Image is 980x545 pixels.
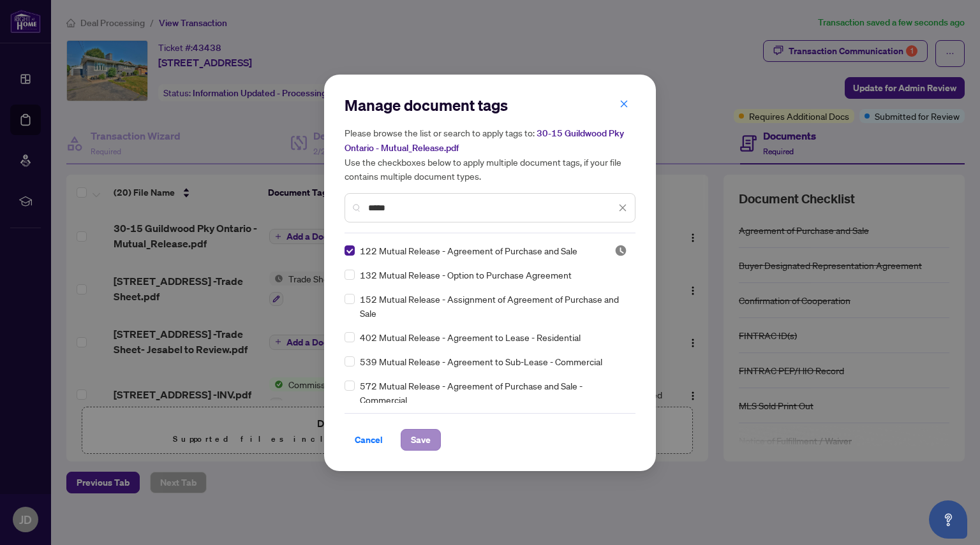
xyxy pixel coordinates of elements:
[929,500,967,539] button: Open asap
[411,430,431,450] span: Save
[618,203,627,212] span: close
[360,243,577,258] span: 122 Mutual Release - Agreement of Purchase and Sale
[355,430,383,450] span: Cancel
[360,330,581,344] span: 402 Mutual Release - Agreement to Lease - Residential
[360,292,628,320] span: 152 Mutual Release - Assignment of Agreement of Purchase and Sale
[345,126,635,183] h5: Please browse the list or search to apply tags to: Use the checkboxes below to apply multiple doc...
[360,268,572,282] span: 132 Mutual Release - Option to Purchase Agreement
[345,95,635,115] h2: Manage document tags
[360,379,628,407] span: 572 Mutual Release - Agreement of Purchase and Sale - Commercial
[620,99,628,108] span: close
[614,244,627,257] img: status
[614,244,627,257] span: Pending Review
[401,429,441,451] button: Save
[345,429,393,451] button: Cancel
[360,354,602,368] span: 539 Mutual Release - Agreement to Sub-Lease - Commercial
[345,127,624,154] span: 30-15 Guildwood Pky Ontario - Mutual_Release.pdf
